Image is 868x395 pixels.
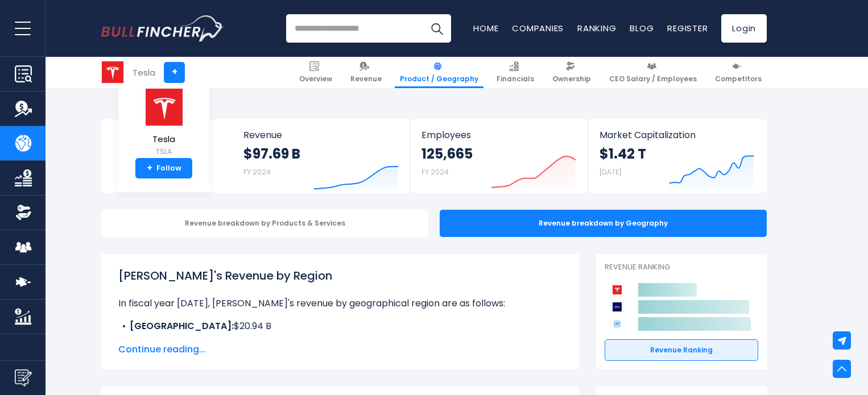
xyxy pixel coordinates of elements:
[144,88,184,126] img: TSLA logo
[715,74,762,84] span: Competitors
[600,145,646,163] strong: $1.42 T
[243,130,399,140] span: Revenue
[299,74,332,84] span: Overview
[497,74,534,84] span: Financials
[600,130,754,140] span: Market Capitalization
[721,14,767,43] a: Login
[577,22,616,34] a: Ranking
[133,66,155,79] div: Tesla
[410,119,587,193] a: Employees 125,665 FY 2024
[243,167,271,177] small: FY 2024
[609,74,697,84] span: CEO Salary / Employees
[101,15,224,41] a: Go to homepage
[400,74,478,84] span: Product / Geography
[147,163,152,173] strong: +
[547,57,596,88] a: Ownership
[610,283,624,297] img: Tesla competitors logo
[101,15,224,41] img: Bullfincher logo
[143,88,184,159] a: Tesla TSLA
[421,130,576,140] span: Employees
[610,300,624,314] img: Ford Motor Company competitors logo
[667,22,708,34] a: Register
[421,167,449,177] small: FY 2024
[102,61,123,83] img: TSLA logo
[118,297,562,310] p: In fiscal year [DATE], [PERSON_NAME]'s revenue by geographical region are as follows:
[552,74,591,84] span: Ownership
[130,319,234,332] b: [GEOGRAPHIC_DATA]:
[294,57,337,88] a: Overview
[118,319,562,333] li: $20.94 B
[600,167,621,177] small: [DATE]
[440,210,767,237] div: Revenue breakdown by Geography
[118,267,562,284] h1: [PERSON_NAME]'s Revenue by Region
[15,204,32,221] img: Ownership
[605,339,758,361] a: Revenue Ranking
[118,343,562,356] span: Continue reading...
[421,145,473,163] strong: 125,665
[491,57,539,88] a: Financials
[604,57,702,88] a: CEO Salary / Employees
[118,333,562,347] li: $29.02 B
[588,119,766,193] a: Market Capitalization $1.42 T [DATE]
[605,263,758,272] p: Revenue Ranking
[395,57,483,88] a: Product / Geography
[144,147,184,157] small: TSLA
[243,145,300,163] strong: $97.69 B
[164,62,185,83] a: +
[345,57,387,88] a: Revenue
[423,14,451,43] button: Search
[350,74,382,84] span: Revenue
[101,210,428,237] div: Revenue breakdown by Products & Services
[630,22,654,34] a: Blog
[473,22,498,34] a: Home
[232,119,410,193] a: Revenue $97.69 B FY 2024
[610,317,624,331] img: General Motors Company competitors logo
[130,333,207,346] b: Other Countries:
[710,57,767,88] a: Competitors
[512,22,564,34] a: Companies
[144,135,184,144] span: Tesla
[135,158,192,178] a: +Follow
